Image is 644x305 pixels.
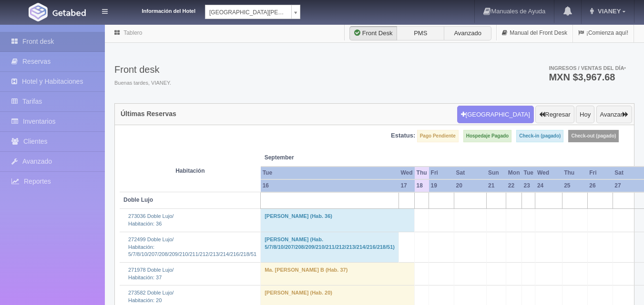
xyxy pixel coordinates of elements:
a: [GEOGRAPHIC_DATA][PERSON_NAME] [205,5,300,19]
th: Thu [415,167,429,179]
td: Ma. [PERSON_NAME] B (Hab. 37) [261,262,415,285]
a: 273582 Doble Lujo/Habitación: 20 [128,290,174,303]
label: PMS [397,26,444,40]
th: 17 [399,179,414,192]
label: Avanzado [444,26,491,40]
a: 272499 Doble Lujo/Habitación: 5/7/8/10/207/208/209/210/211/212/213/214/216/218/51 [128,236,256,257]
th: Fri [429,167,454,179]
label: Front Desk [349,26,397,40]
label: Hospedaje Pagado [463,130,511,142]
th: Sun [486,167,506,179]
th: Tue [261,167,399,179]
a: Manual del Front Desk [497,24,572,42]
button: Regresar [535,106,574,124]
img: Getabed [29,3,48,21]
strong: Habitación [175,167,204,174]
a: ¡Comienza aquí! [573,24,634,42]
button: [GEOGRAPHIC_DATA] [457,106,534,124]
b: Doble Lujo [123,197,153,203]
th: Thu [562,167,587,179]
h3: MXN $3,967.68 [549,72,626,82]
th: 26 [587,179,613,192]
th: 24 [535,179,562,192]
label: Check-in (pagado) [516,130,563,142]
button: Avanzar [596,106,632,124]
a: 271978 Doble Lujo/Habitación: 37 [128,267,174,280]
h4: Últimas Reservas [121,110,176,118]
th: Tue [521,167,535,179]
button: Hoy [576,106,594,124]
span: Buenas tardes, VIANEY. [114,79,171,87]
td: [PERSON_NAME] (Hab. 36) [261,209,415,232]
a: Tablero [123,30,142,36]
h3: Front desk [114,64,171,75]
th: Wed [535,167,562,179]
td: [PERSON_NAME] (Hab. 5/7/8/10/207/208/209/210/211/212/213/214/216/218/51) [261,232,399,262]
th: 19 [429,179,454,192]
th: Sat [454,167,486,179]
th: Wed [399,167,414,179]
img: Getabed [52,9,86,16]
label: Pago Pendiente [417,130,459,142]
a: 273036 Doble Lujo/Habitación: 36 [128,213,174,226]
span: Ingresos / Ventas del día [549,65,626,71]
label: Check-out (pagado) [568,130,619,142]
th: Fri [587,167,613,179]
label: Estatus: [391,131,415,140]
dt: Información del Hotel [119,5,195,15]
th: Mon [506,167,522,179]
span: [GEOGRAPHIC_DATA][PERSON_NAME] [209,5,287,20]
span: September [265,154,411,162]
th: 22 [506,179,522,192]
th: 16 [261,179,399,192]
th: 21 [486,179,506,192]
th: 25 [562,179,587,192]
th: 20 [454,179,486,192]
span: VIANEY [595,8,621,15]
th: 18 [415,179,429,192]
th: 23 [521,179,535,192]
